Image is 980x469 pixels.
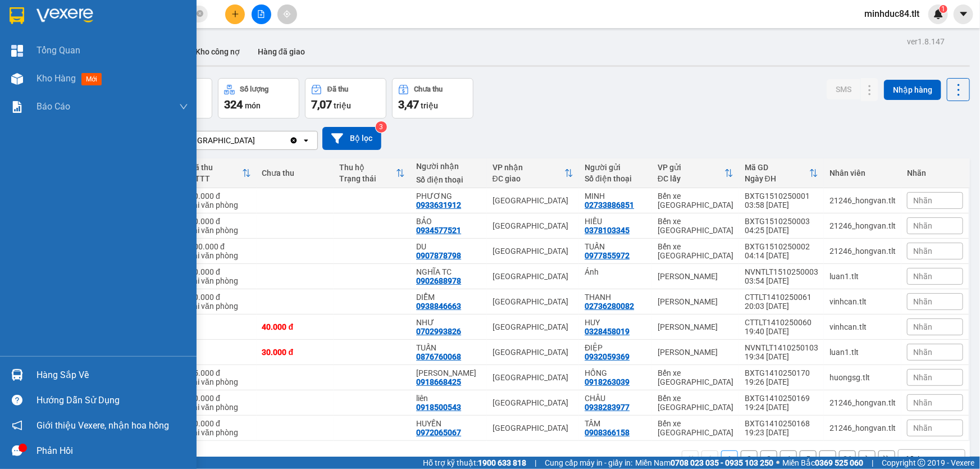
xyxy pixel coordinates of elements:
span: Miền Nam [635,457,773,469]
div: ĐIỆP [585,343,646,352]
div: Tại văn phòng [189,226,251,235]
div: 0902688978 [416,276,461,285]
div: 02736280082 [585,302,634,311]
div: BXTG1410250170 [745,368,818,377]
span: món [245,101,261,110]
span: close-circle [197,10,203,17]
div: TÂM [585,419,646,428]
span: 7,07 [311,98,332,111]
div: Mã GD [745,163,809,172]
div: 20.000 đ [189,267,251,276]
svg: open [302,136,311,145]
div: 10 / trang [905,453,940,465]
div: Người nhận [416,162,481,171]
span: Giới thiệu Vexere, nhận hoa hồng [37,418,169,432]
span: triệu [421,101,438,110]
div: 19:26 [DATE] [745,377,818,386]
div: Ánh [585,267,646,276]
div: [GEOGRAPHIC_DATA] [493,221,574,230]
div: HỒNG [585,368,646,377]
div: HUYỀN [416,419,481,428]
span: ⚪️ [776,461,780,465]
img: warehouse-icon [11,73,23,85]
div: [GEOGRAPHIC_DATA] [493,297,574,306]
button: 4 [780,450,797,467]
div: Trạng thái [339,174,396,183]
span: minhduc84.tlt [855,7,928,21]
div: 04:25 [DATE] [745,226,818,235]
div: liên [416,394,481,403]
span: Nhãn [913,348,932,357]
div: 0918668425 [416,377,461,386]
img: dashboard-icon [11,45,23,57]
span: 1 [941,5,945,13]
div: DU [416,242,481,251]
th: Toggle SortBy [739,158,824,188]
span: message [12,445,22,456]
button: SMS [827,79,860,99]
span: notification [12,420,22,431]
strong: 1900 633 818 [478,458,526,467]
span: 324 [224,98,243,111]
div: 0933631912 [416,201,461,210]
div: Số điện thoại [416,175,481,184]
div: 0938283977 [585,403,630,412]
div: QUANG TÚ [416,368,481,377]
span: aim [283,10,291,18]
button: file-add [252,4,271,24]
svg: open [949,454,958,463]
div: 03:54 [DATE] [745,276,818,285]
div: Nhãn [907,169,963,177]
div: [GEOGRAPHIC_DATA] [179,135,255,146]
div: 0977855972 [585,251,630,260]
div: HIẾU [585,217,646,226]
div: HUY [585,318,646,327]
div: VP gửi [658,163,724,172]
div: Phản hồi [37,443,188,459]
div: 20:03 [DATE] [745,302,818,311]
div: ver 1.8.147 [907,35,945,48]
div: BXTG1510250002 [745,242,818,251]
span: down [179,102,188,111]
div: 0972065067 [416,428,461,437]
div: Thu hộ [339,163,396,172]
div: 0907878798 [416,251,461,260]
div: [GEOGRAPHIC_DATA] [493,322,574,331]
div: huongsg.tlt [829,373,896,382]
button: Số lượng324món [218,78,299,119]
span: Tổng Quan [37,43,80,57]
div: 0702993826 [416,327,461,336]
div: 0934577521 [416,226,461,235]
div: 21246_hongvan.tlt [829,398,896,407]
button: Đã thu7,07 triệu [305,78,386,119]
div: Số lượng [240,85,269,93]
div: THANH [585,293,646,302]
div: 19:40 [DATE] [745,327,818,336]
div: 21246_hongvan.tlt [829,424,896,432]
div: 21246_hongvan.tlt [829,221,896,230]
span: plus [231,10,239,18]
span: Nhãn [913,247,932,256]
div: 0378103345 [585,226,630,235]
span: Nhãn [913,373,932,382]
strong: 0369 525 060 [815,458,863,467]
div: luan1.tlt [829,272,896,281]
span: 3,47 [398,98,419,111]
button: 2 [741,450,758,467]
div: Bến xe [GEOGRAPHIC_DATA] [658,192,733,210]
button: ... [819,450,836,467]
div: 20.000 đ [189,293,251,302]
span: question-circle [12,395,22,406]
div: CTTLT1410250061 [745,293,818,302]
div: vinhcan.tlt [829,322,896,331]
div: 50.000 đ [189,217,251,226]
div: [GEOGRAPHIC_DATA] [493,373,574,382]
div: [PERSON_NAME] [658,297,733,306]
button: 5 [800,450,817,467]
span: | [535,457,536,469]
div: TUẤN [416,343,481,352]
div: Bến xe [GEOGRAPHIC_DATA] [658,419,733,437]
button: Chưa thu3,47 triệu [392,78,473,119]
div: 02733886851 [585,201,634,210]
button: aim [277,4,297,24]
